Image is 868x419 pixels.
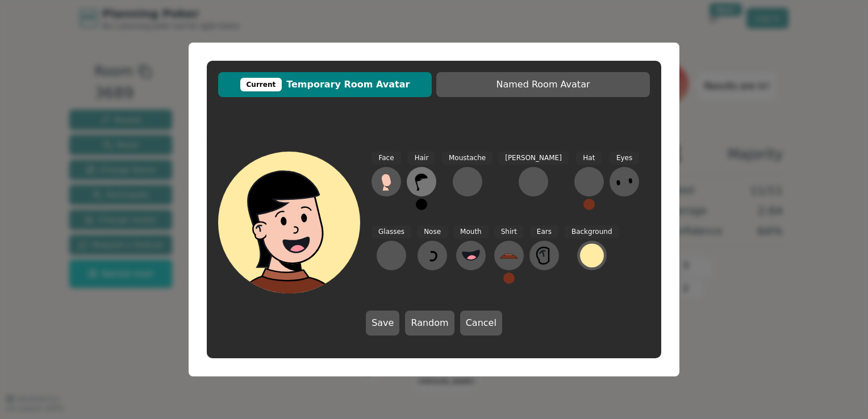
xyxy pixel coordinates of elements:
button: Named Room Avatar [436,72,650,97]
span: Glasses [372,225,411,238]
span: Hair [408,152,436,165]
span: Background [565,225,619,238]
span: Named Room Avatar [442,78,644,91]
span: Moustache [442,152,493,165]
div: Current [240,78,282,91]
span: Hat [576,152,602,165]
span: Temporary Room Avatar [224,78,426,91]
button: Save [366,311,399,336]
span: Mouth [453,225,489,238]
span: Shirt [494,225,524,238]
span: Eyes [610,152,639,165]
span: Face [372,152,400,165]
button: CurrentTemporary Room Avatar [218,72,432,97]
span: Nose [417,225,448,238]
span: Ears [530,225,558,238]
button: Cancel [460,311,502,336]
button: Random [405,311,454,336]
span: [PERSON_NAME] [498,152,569,165]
